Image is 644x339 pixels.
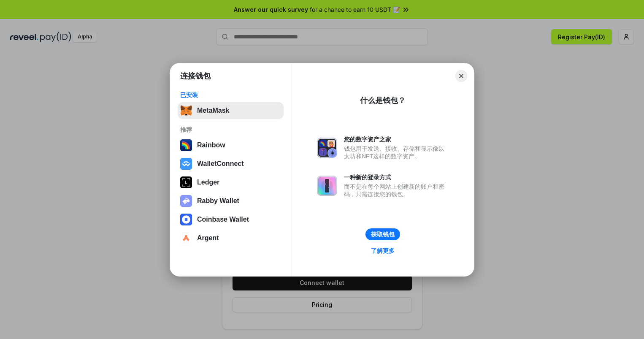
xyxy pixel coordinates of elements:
div: 您的数字资产之家 [344,136,449,143]
img: svg+xml,%3Csvg%20xmlns%3D%22http%3A%2F%2Fwww.w3.org%2F2000%2Fsvg%22%20fill%3D%22none%22%20viewBox... [180,195,192,207]
img: svg+xml,%3Csvg%20width%3D%22120%22%20height%3D%22120%22%20viewBox%3D%220%200%20120%20120%22%20fil... [180,139,192,151]
div: Rabby Wallet [197,197,239,205]
div: Argent [197,234,219,242]
img: svg+xml,%3Csvg%20width%3D%2228%22%20height%3D%2228%22%20viewBox%3D%220%200%2028%2028%22%20fill%3D... [180,158,192,170]
button: WalletConnect [178,155,284,172]
h1: 连接钱包 [180,71,211,81]
div: 一种新的登录方式 [344,174,449,181]
button: 获取钱包 [365,228,400,240]
img: svg+xml,%3Csvg%20xmlns%3D%22http%3A%2F%2Fwww.w3.org%2F2000%2Fsvg%22%20fill%3D%22none%22%20viewBox... [317,138,337,158]
div: 什么是钱包？ [360,95,406,106]
a: 了解更多 [366,245,400,256]
div: 而不是在每个网站上创建新的账户和密码，只需连接您的钱包。 [344,183,449,198]
button: Argent [178,230,284,247]
div: 已安装 [180,91,281,99]
div: WalletConnect [197,160,244,168]
button: Coinbase Wallet [178,211,284,228]
img: svg+xml,%3Csvg%20width%3D%2228%22%20height%3D%2228%22%20viewBox%3D%220%200%2028%2028%22%20fill%3D... [180,214,192,225]
div: Ledger [197,179,219,186]
button: Close [455,70,467,82]
div: 获取钱包 [371,231,395,238]
img: svg+xml,%3Csvg%20width%3D%2228%22%20height%3D%2228%22%20viewBox%3D%220%200%2028%2028%22%20fill%3D... [180,232,192,244]
button: Rainbow [178,137,284,154]
button: MetaMask [178,102,284,119]
img: svg+xml,%3Csvg%20xmlns%3D%22http%3A%2F%2Fwww.w3.org%2F2000%2Fsvg%22%20fill%3D%22none%22%20viewBox... [317,176,337,196]
div: 了解更多 [371,247,395,255]
div: MetaMask [197,107,229,114]
div: 推荐 [180,126,281,133]
img: svg+xml,%3Csvg%20xmlns%3D%22http%3A%2F%2Fwww.w3.org%2F2000%2Fsvg%22%20width%3D%2228%22%20height%3... [180,176,192,188]
div: Rainbow [197,141,225,149]
button: Rabby Wallet [178,193,284,209]
img: svg+xml,%3Csvg%20fill%3D%22none%22%20height%3D%2233%22%20viewBox%3D%220%200%2035%2033%22%20width%... [180,105,192,117]
button: Ledger [178,174,284,191]
div: 钱包用于发送、接收、存储和显示像以太坊和NFT这样的数字资产。 [344,145,449,160]
div: Coinbase Wallet [197,216,249,223]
